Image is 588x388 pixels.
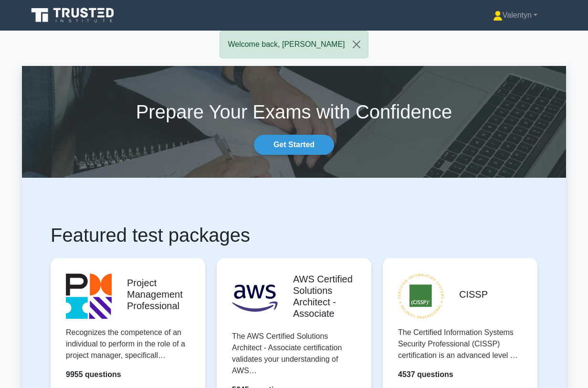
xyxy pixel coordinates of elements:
[220,31,368,58] div: Welcome back, [PERSON_NAME]
[51,224,537,247] h1: Featured test packages
[345,31,368,58] button: Close
[470,6,560,25] a: Valentyn
[22,100,566,123] h1: Prepare Your Exams with Confidence
[254,135,334,155] a: Get Started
